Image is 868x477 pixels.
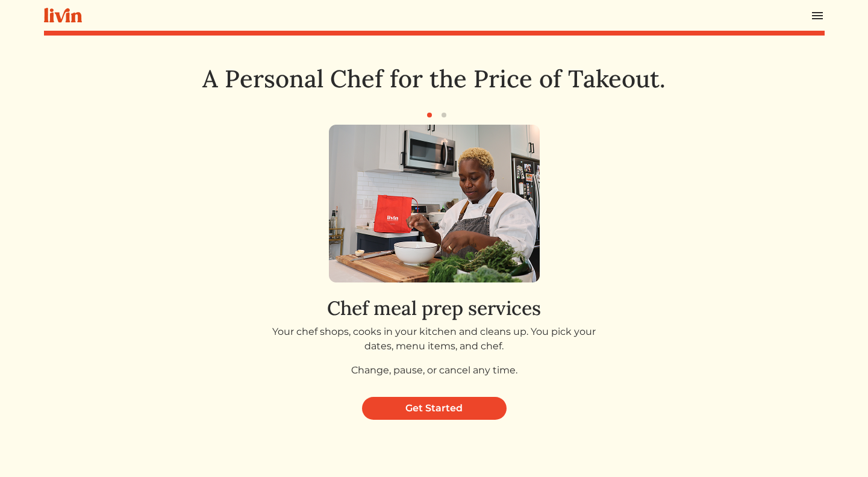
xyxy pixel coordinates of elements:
a: Get Started [362,397,507,420]
h1: A Personal Chef for the Price of Takeout. [142,64,727,93]
p: Your chef shops, cooks in your kitchen and cleans up. You pick your dates, menu items, and chef. [260,325,608,354]
img: menu_hamburger-cb6d353cf0ecd9f46ceae1c99ecbeb4a00e71ca567a856bd81f57e9d8c17bb26.svg [810,8,825,23]
h2: Chef meal prep services [260,297,608,320]
img: livin-logo-a0d97d1a881af30f6274990eb6222085a2533c92bbd1e4f22c21b4f0d0e3210c.svg [44,8,82,23]
p: Change, pause, or cancel any time. [260,363,608,378]
img: get_started_1-0a65ebd32e7c329797e27adf41642e3aafd0a893fca442ac9c35c8b44ad508ba.png [329,125,540,282]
